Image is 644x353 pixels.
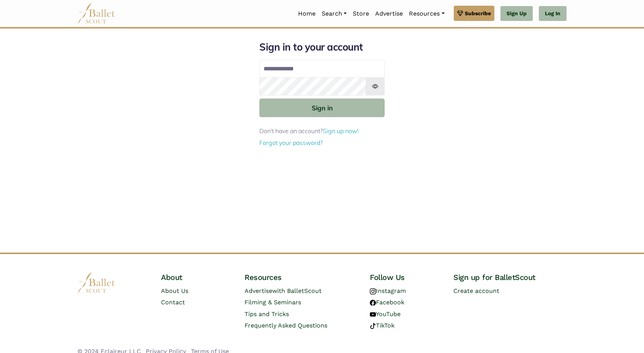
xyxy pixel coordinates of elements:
a: Instagram [370,287,406,294]
a: Tips and Tricks [245,310,289,318]
a: Log In [539,6,567,21]
a: Sign Up [500,6,533,21]
a: About Us [161,287,188,294]
a: Search [319,6,350,22]
img: tiktok logo [370,323,376,329]
a: Frequently Asked Questions [245,322,327,329]
p: Don't have an account? [259,126,385,136]
a: Subscribe [454,6,494,21]
a: Advertise [372,6,406,22]
a: Create account [453,287,499,294]
h1: Sign in to your account [259,41,385,54]
h4: Sign up for BalletScout [453,272,567,282]
h4: Follow Us [370,272,441,282]
a: TikTok [370,322,395,329]
a: Filming & Seminars [245,299,301,306]
button: Sign in [259,99,385,117]
a: Advertisewith BalletScout [245,287,322,294]
a: Facebook [370,299,404,306]
span: Subscribe [465,9,491,17]
a: Home [295,6,319,22]
span: with BalletScout [272,287,322,294]
a: Contact [161,299,185,306]
a: Resources [406,6,447,22]
h4: About [161,272,232,282]
a: Forgot your password? [259,139,323,146]
h4: Resources [245,272,358,282]
img: instagram logo [370,288,376,294]
a: YouTube [370,310,401,318]
a: Store [350,6,372,22]
img: gem.svg [457,9,463,17]
img: youtube logo [370,312,376,318]
img: logo [77,272,115,293]
img: facebook logo [370,300,376,306]
a: Sign up now! [323,127,359,135]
